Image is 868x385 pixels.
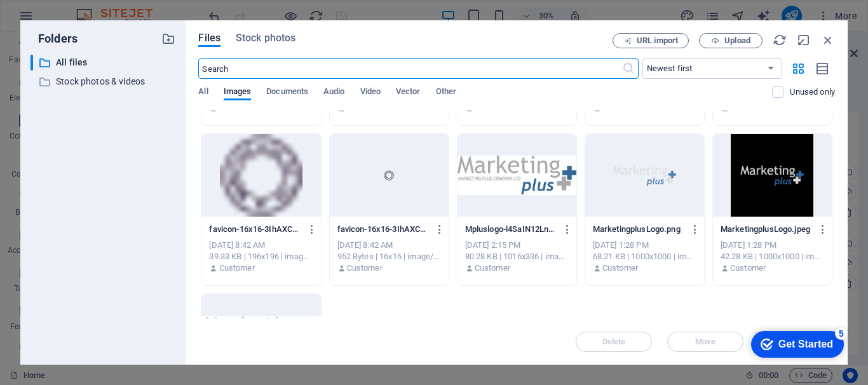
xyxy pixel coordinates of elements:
div: [DATE] 1:28 PM [721,240,824,251]
p: Stock photos & videos [56,74,153,89]
div: 952 Bytes | 16x16 | image/png [337,251,441,262]
div: [DATE] 1:28 PM [593,240,696,251]
div: Get Started [37,14,92,25]
span: Documents [266,84,308,102]
p: Customer [219,262,255,274]
i: Reload [773,33,787,47]
div: ​ [31,55,33,71]
i: Create new folder [161,32,175,46]
span: Audio [323,84,344,102]
div: 68.21 KB | 1000x1000 | image/png [593,251,696,262]
span: Stock photos [236,30,295,46]
input: Search [198,58,621,79]
div: Get Started 5 items remaining, 0% complete [10,6,103,33]
button: Upload [699,33,763,48]
p: Mpluslogo-l4SaIN12LnA0jla52o-TXg.jpg [465,224,557,235]
i: Minimize [797,33,811,47]
div: [DATE] 8:42 AM [337,240,441,251]
div: Stock photos & videos [31,74,175,90]
div: 39.33 KB | 196x196 | image/png [209,251,313,262]
div: 5 [94,3,107,15]
i: Close [821,33,835,47]
p: MarketingplusLogo.jpeg [721,224,813,235]
p: Folders [31,30,78,47]
span: Files [198,30,220,46]
p: Customer [347,262,383,274]
p: Customer [730,262,766,274]
div: [DATE] 2:15 PM [465,240,569,251]
p: favicon-16x16-3IhAXCP9-uH1aH9CJaR6Hg.png [337,224,430,235]
span: Other [436,84,456,102]
span: All [198,84,208,102]
p: All files [56,55,153,70]
span: Images [224,84,252,102]
p: Customer [475,262,510,274]
span: Video [360,84,381,102]
button: URL import [613,33,689,48]
p: Customer [602,262,638,274]
span: Vector [396,84,421,102]
p: MarketingplusLogo.png [593,224,685,235]
div: [DATE] 8:42 AM [209,240,313,251]
p: Displays only files that are not in use on the website. Files added during this session can still... [790,86,835,98]
div: 42.28 KB | 1000x1000 | image/jpeg [721,251,824,262]
span: Upload [724,37,750,44]
span: URL import [637,37,678,44]
div: 80.28 KB | 1016x336 | image/jpeg [465,251,569,262]
p: favicon-16x16-3IhAXCP9-uH1aH9CJaR6Hg-YVrYzegWsUGGuP1vqn86Pg.png [209,224,301,235]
